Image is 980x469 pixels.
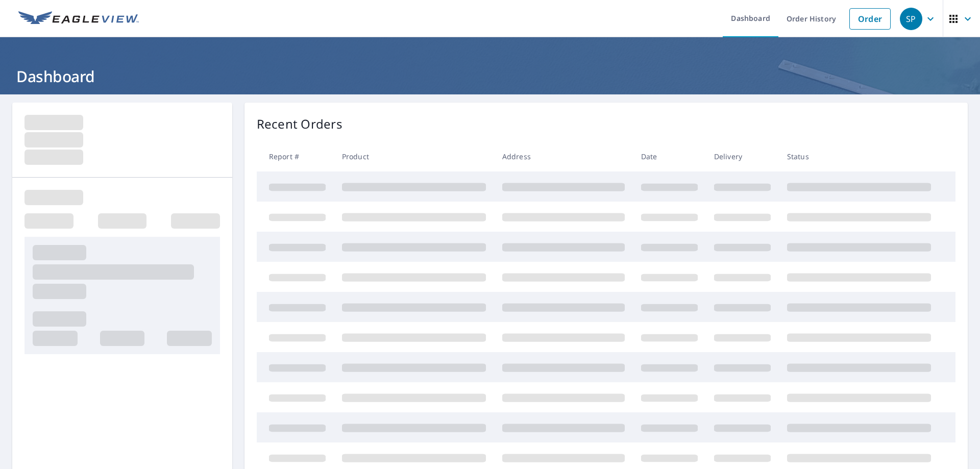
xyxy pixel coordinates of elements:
th: Date [633,141,706,171]
th: Status [779,141,939,171]
div: SP [900,8,922,30]
th: Address [494,141,633,171]
th: Report # [257,141,334,171]
th: Delivery [706,141,779,171]
p: Recent Orders [257,115,342,133]
a: Order [849,8,891,30]
img: EV Logo [18,11,139,27]
h1: Dashboard [12,66,968,87]
th: Product [334,141,494,171]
